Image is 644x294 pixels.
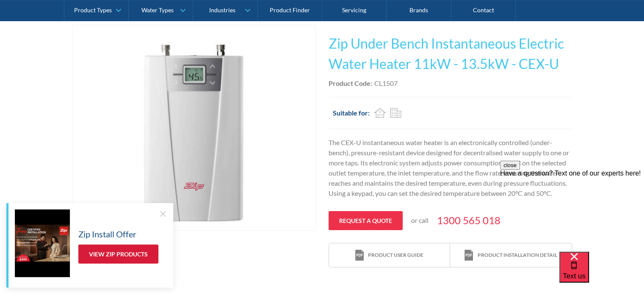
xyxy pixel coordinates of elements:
a: print iconProduct installation detail [450,243,571,267]
iframe: podium webchat widget bubble [559,252,644,294]
div: Product Types [74,7,112,14]
div: Water Types [141,7,174,14]
img: Zip Install Offer [15,209,70,277]
div: Industries [209,7,235,14]
a: print iconProduct user guide [329,243,450,267]
h1: Zip Under Bench Instantaneous Electric Water Heater 11kW - 13.5kW - CEX-U [329,33,572,74]
iframe: podium webchat widget prompt [500,161,644,262]
div: CL1507 [374,78,398,88]
img: print icon [355,250,364,261]
a: 1300 565 018 [437,213,500,228]
a: open lightbox [72,25,316,231]
img: Zip Under Bench Instantaneous Electric Water Heater 11kW - 13.5kW - CEX-U [91,25,297,230]
p: or call [411,215,428,225]
h5: Zip Install Offer [78,228,136,240]
h2: Suitable for: [333,108,370,118]
strong: Product Code: [329,79,372,87]
div: Product user guide [368,251,423,259]
img: print icon [464,250,473,261]
a: View Zip Products [78,245,158,264]
div: Product installation detail [477,251,557,259]
a: Request a quote [329,211,403,230]
p: The CEX-U instantaneous water heater is an electronically controlled (under-bench), pressure-resi... [329,137,572,198]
